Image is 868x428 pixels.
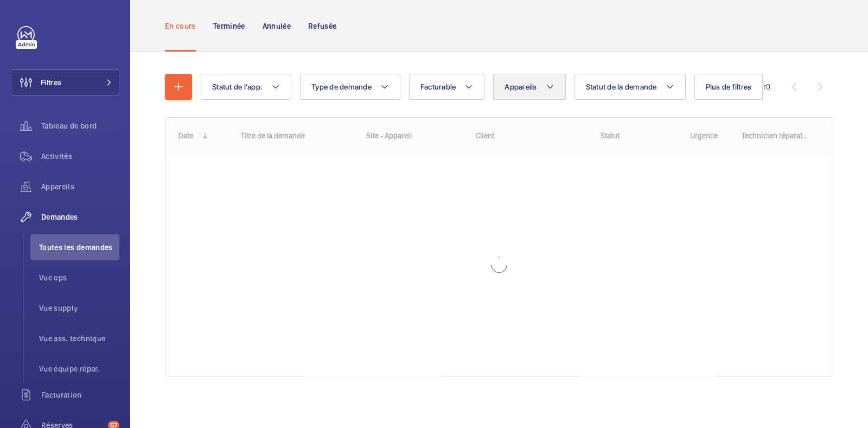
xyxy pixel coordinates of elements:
button: Filtres [11,69,119,95]
span: Type de demande [311,82,372,91]
span: Appareils [41,181,119,192]
span: Facturable [420,82,456,91]
span: Demandes [41,212,119,222]
span: Vue ass. technique [39,333,119,344]
span: Facturation [41,389,119,400]
span: Statut de l'app. [212,82,263,91]
p: Annulée [263,21,291,31]
button: Statut de la demande [575,74,686,100]
span: Plus de filtres [706,82,752,91]
span: Toutes les demandes [39,242,119,253]
span: Statut de la demande [586,82,657,91]
button: Plus de filtres [694,74,763,100]
p: Refusée [308,21,336,31]
span: Activités [41,151,119,162]
span: Filtres [41,77,61,88]
button: Type de demande [300,74,400,100]
span: Vue ops [39,272,119,283]
button: Appareils [493,74,565,100]
button: Facturable [409,74,485,100]
span: Vue équipe répar. [39,363,119,374]
span: Tableau de bord [41,120,119,131]
span: Vue supply [39,303,119,314]
p: Terminée [213,21,245,31]
button: Statut de l'app. [201,74,291,100]
span: Appareils [505,82,537,91]
p: En cours [165,21,196,31]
